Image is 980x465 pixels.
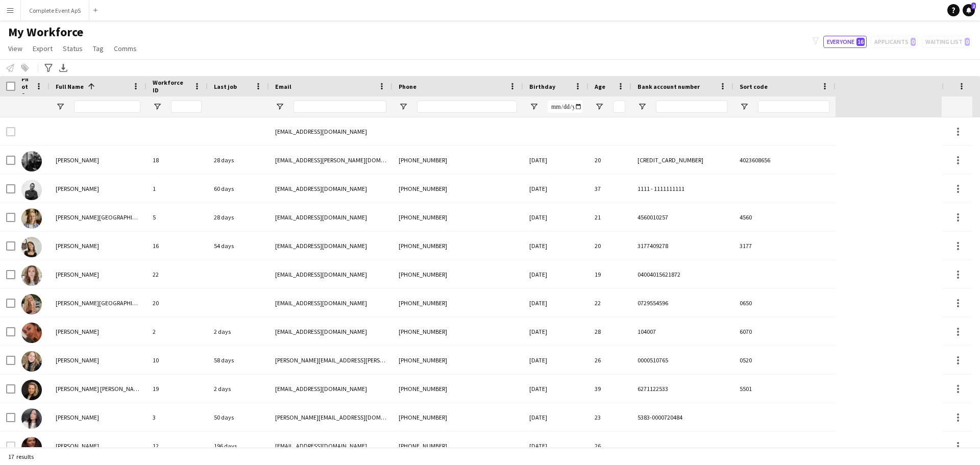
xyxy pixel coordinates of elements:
[589,432,631,460] div: 26
[74,101,140,113] input: Full Name Filter Input
[146,203,208,231] div: 5
[638,185,684,192] span: 1111 - 1111111111
[589,203,631,231] div: 21
[21,208,42,229] img: Emilie Budde-Lund
[6,442,15,451] input: Row Selection is disabled for this row (unchecked)
[758,101,829,113] input: Sort code Filter Input
[114,44,137,53] span: Comms
[4,42,27,55] a: View
[21,237,42,257] img: Ida Lillie
[740,242,752,250] span: 3177
[208,317,269,346] div: 2 days
[823,36,867,48] button: Everyone16
[21,437,42,457] img: Marie Espenhain
[56,213,155,221] span: [PERSON_NAME][GEOGRAPHIC_DATA]
[275,102,284,111] button: Open Filter Menu
[523,346,589,374] div: [DATE]
[589,346,631,374] div: 26
[269,375,393,403] div: [EMAIL_ADDRESS][DOMAIN_NAME]
[63,44,83,53] span: Status
[21,323,42,343] img: Louise Jensen
[589,260,631,288] div: 19
[21,1,89,20] button: Complete Event ApS
[638,328,656,335] span: 104007
[293,101,386,113] input: Email Filter Input
[740,328,752,335] span: 6070
[21,408,42,429] img: Maria Boujakhrout
[56,413,99,421] span: [PERSON_NAME]
[638,213,668,221] span: 4560010257
[208,146,269,174] div: 28 days
[523,203,589,231] div: [DATE]
[613,101,625,113] input: Age Filter Input
[56,83,84,90] span: Full Name
[146,346,208,374] div: 10
[740,385,752,393] span: 5501
[269,175,393,203] div: [EMAIL_ADDRESS][DOMAIN_NAME]
[208,175,269,203] div: 60 days
[393,346,523,374] div: [PHONE_NUMBER]
[589,146,631,174] div: 20
[856,38,865,46] span: 16
[269,289,393,317] div: [EMAIL_ADDRESS][DOMAIN_NAME]
[269,317,393,346] div: [EMAIL_ADDRESS][DOMAIN_NAME]
[656,101,727,113] input: Bank account number Filter Input
[523,432,589,460] div: [DATE]
[399,83,416,90] span: Phone
[8,25,83,40] span: My Workforce
[56,102,65,111] button: Open Filter Menu
[269,203,393,231] div: [EMAIL_ADDRESS][DOMAIN_NAME]
[208,375,269,403] div: 2 days
[208,403,269,431] div: 50 days
[56,328,99,335] span: [PERSON_NAME]
[393,175,523,203] div: [PHONE_NUMBER]
[523,146,589,174] div: [DATE]
[21,151,42,172] img: Annabella Madsen
[393,317,523,346] div: [PHONE_NUMBER]
[523,175,589,203] div: [DATE]
[146,432,208,460] div: 12
[6,127,15,136] input: Row Selection is disabled for this row (unchecked)
[29,42,57,55] a: Export
[638,356,668,364] span: 0000510765
[21,265,42,286] img: Isabella Timm
[171,101,202,113] input: Workforce ID Filter Input
[214,83,237,90] span: Last job
[589,289,631,317] div: 22
[56,356,99,364] span: [PERSON_NAME]
[269,346,393,374] div: [PERSON_NAME][EMAIL_ADDRESS][PERSON_NAME][DOMAIN_NAME]
[146,289,208,317] div: 20
[589,232,631,260] div: 20
[269,403,393,431] div: [PERSON_NAME][EMAIL_ADDRESS][DOMAIN_NAME]
[638,299,668,307] span: 0729554596
[146,232,208,260] div: 16
[393,203,523,231] div: [PHONE_NUMBER]
[269,146,393,174] div: [EMAIL_ADDRESS][PERSON_NAME][DOMAIN_NAME]
[589,375,631,403] div: 39
[417,101,517,113] input: Phone Filter Input
[56,271,99,278] span: [PERSON_NAME]
[971,3,976,9] span: 2
[146,375,208,403] div: 19
[548,101,582,113] input: Birthday Filter Input
[56,442,99,450] span: [PERSON_NAME]
[269,432,393,460] div: [EMAIL_ADDRESS][DOMAIN_NAME]
[638,83,700,90] span: Bank account number
[208,203,269,231] div: 28 days
[21,351,42,372] img: Louise Mühlmann
[21,75,31,98] span: Photo
[21,180,42,200] img: Christian Brøckner
[523,232,589,260] div: [DATE]
[56,156,99,164] span: [PERSON_NAME]
[153,102,162,111] button: Open Filter Menu
[740,102,749,111] button: Open Filter Menu
[146,175,208,203] div: 1
[393,260,523,288] div: [PHONE_NUMBER]
[208,432,269,460] div: 196 days
[638,271,680,278] span: 04004015621872
[57,62,69,74] app-action-btn: Export XLSX
[8,44,22,53] span: View
[399,102,408,111] button: Open Filter Menu
[523,403,589,431] div: [DATE]
[393,432,523,460] div: [PHONE_NUMBER]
